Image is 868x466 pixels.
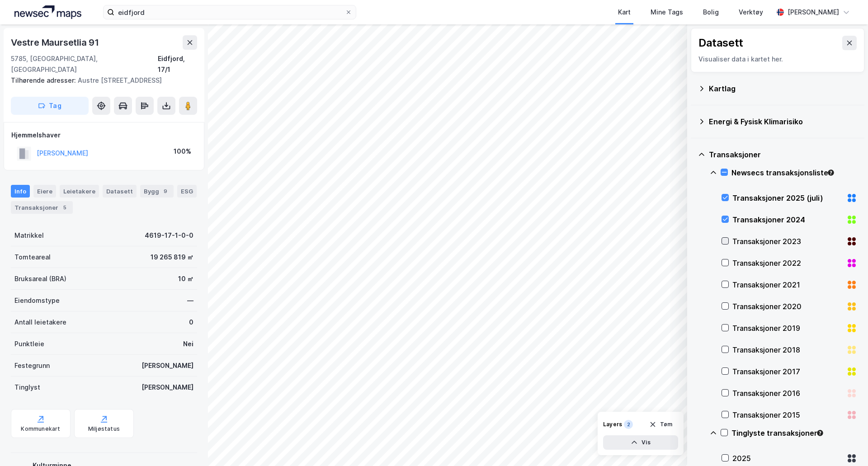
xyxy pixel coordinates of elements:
div: Austre [STREET_ADDRESS] [11,75,190,86]
div: Transaksjoner 2022 [732,258,843,268]
div: Tooltip anchor [827,169,835,177]
div: Nei [183,339,193,349]
div: Mine Tags [651,7,683,18]
div: Hjemmelshaver [11,130,197,141]
input: Søk på adresse, matrikkel, gårdeiere, leietakere eller personer [114,5,345,19]
div: Leietakere [60,185,99,198]
div: 5785, [GEOGRAPHIC_DATA], [GEOGRAPHIC_DATA] [11,53,158,75]
button: Tøm [643,417,678,432]
div: Bolig [703,7,719,18]
div: Matrikkel [14,230,44,241]
div: — [187,295,193,306]
div: Transaksjoner 2019 [732,323,843,334]
div: Info [11,185,30,198]
div: Eidfjord, 17/1 [158,53,197,75]
div: 9 [161,187,170,196]
div: Transaksjoner 2023 [732,236,843,247]
div: 4619-17-1-0-0 [145,230,193,241]
div: Transaksjoner 2025 (juli) [732,193,843,203]
div: Tomteareal [14,252,51,263]
div: Kart [618,7,631,18]
span: Tilhørende adresser: [11,76,78,84]
div: Datasett [103,185,137,198]
div: Kommunekart [21,425,60,433]
div: 0 [189,317,193,328]
div: 5 [60,203,69,212]
div: Transaksjoner 2021 [732,279,843,290]
div: Datasett [698,36,743,50]
div: Vestre Maursetlia 91 [11,35,101,50]
div: Eiere [33,185,56,198]
div: Kontrollprogram for chat [823,423,868,466]
div: [PERSON_NAME] [788,7,839,18]
div: Transaksjoner [11,201,73,214]
div: [PERSON_NAME] [142,382,193,393]
div: ESG [177,185,197,198]
div: 19 265 819 ㎡ [151,252,193,263]
div: Transaksjoner 2015 [732,410,843,420]
img: logo.a4113a55bc3d86da70a041830d287a7e.svg [14,5,81,19]
div: Tooltip anchor [816,429,824,437]
div: 100% [174,146,191,157]
div: Bygg [140,185,174,198]
div: Verktøy [739,7,763,18]
div: 2 [624,420,633,429]
div: Transaksjoner 2018 [732,344,843,355]
div: Bruksareal (BRA) [14,273,66,284]
iframe: Chat Widget [823,423,868,466]
div: Transaksjoner 2016 [732,388,843,399]
div: Festegrunn [14,360,50,371]
div: 2025 [732,453,843,464]
div: Transaksjoner [709,149,857,160]
div: Eiendomstype [14,295,60,306]
div: 10 ㎡ [178,273,193,284]
div: [PERSON_NAME] [142,360,193,371]
div: Newsecs transaksjonsliste [731,167,857,178]
div: Transaksjoner 2017 [732,366,843,377]
div: Tinglyste transaksjoner [731,428,857,438]
div: Kartlag [709,83,857,94]
div: Energi & Fysisk Klimarisiko [709,116,857,127]
div: Transaksjoner 2020 [732,301,843,312]
div: Visualiser data i kartet her. [698,54,857,65]
div: Miljøstatus [88,425,120,433]
div: Transaksjoner 2024 [732,214,843,225]
div: Layers [603,421,622,428]
div: Tinglyst [14,382,40,393]
button: Vis [603,435,678,450]
div: Antall leietakere [14,317,66,328]
button: Tag [11,97,89,115]
div: Punktleie [14,339,44,349]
